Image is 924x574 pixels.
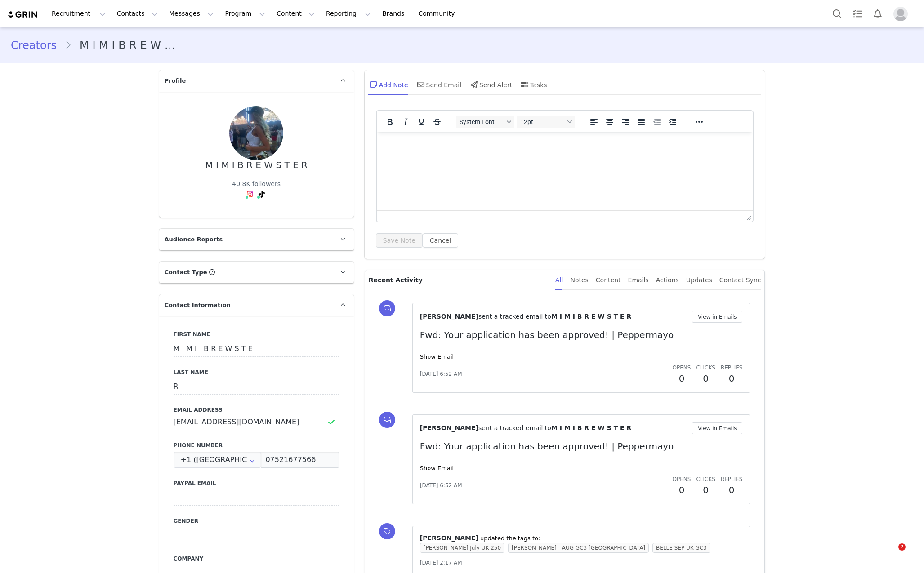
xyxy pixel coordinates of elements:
[634,116,649,128] button: Justify
[696,365,715,371] span: Clicks
[551,424,631,432] span: M I M I B R E W S T E R
[721,372,743,385] h2: 0
[423,233,458,248] button: Cancel
[369,270,548,290] p: Recent Activity
[420,465,454,472] a: Show Email
[649,116,665,128] button: Decrease indent
[692,116,707,128] button: Reveal or hide additional toolbar items
[174,555,339,563] label: Company
[46,4,111,24] button: Recruitment
[519,74,547,95] div: Tasks
[11,37,65,53] a: Creators
[165,301,231,310] span: Contact Information
[888,7,917,21] button: Profile
[7,10,39,19] img: grin logo
[551,313,631,320] span: M I M I B R E W S T E R
[868,4,888,24] button: Notifications
[420,560,462,566] span: [DATE] 2:17 AM
[456,116,514,128] button: Fonts
[420,424,478,432] span: [PERSON_NAME]
[229,106,283,160] img: a6a7000f-6ef6-4b74-90d1-48d66209cf45.jpg
[673,365,691,371] span: Opens
[570,270,588,290] div: Notes
[721,483,743,497] h2: 0
[174,452,262,468] div: United States
[555,270,563,290] div: All
[420,481,462,489] span: [DATE] 6:52 AM
[413,4,464,24] a: Community
[420,543,504,553] span: [PERSON_NAME] July UK 250
[586,116,602,128] button: Align left
[652,543,710,553] span: BELLE SEP UK GC3
[696,372,715,385] h2: 0
[382,116,397,128] button: Bold
[420,328,743,342] p: Fwd: Your application has been approved! | Peppermayo
[848,4,867,24] a: Tasks
[112,4,163,24] button: Contacts
[165,235,223,244] span: Audience Reports
[880,543,902,565] iframe: Intercom live chat
[271,4,320,24] button: Content
[174,452,262,468] input: Country
[420,440,743,453] p: Fwd: Your application has been approved! | Peppermayo
[508,543,649,553] span: [PERSON_NAME] - AUG GC3 [GEOGRAPHIC_DATA]
[696,483,715,497] h2: 0
[665,116,680,128] button: Increase indent
[673,483,691,497] h2: 0
[898,543,906,551] span: 7
[520,118,564,125] span: 12pt
[232,179,281,189] div: 40.8K followers
[673,476,691,482] span: Opens
[429,116,445,128] button: Strikethrough
[602,116,617,128] button: Align center
[415,74,462,95] div: Send Email
[721,365,743,371] span: Replies
[377,4,412,24] a: Brands
[827,4,847,24] button: Search
[376,233,423,248] button: Save Note
[420,313,478,320] span: [PERSON_NAME]
[656,270,679,290] div: Actions
[165,76,186,85] span: Profile
[174,479,339,487] label: Paypal Email
[478,313,551,320] span: sent a tracked email to
[692,311,743,323] button: View in Emails
[743,211,753,222] div: Press the Up and Down arrow keys to resize the editor.
[414,116,429,128] button: Underline
[174,517,339,525] label: Gender
[721,476,743,482] span: Replies
[460,118,504,125] span: System Font
[205,160,308,170] div: M I M I B R E W S T E R
[628,270,649,290] div: Emails
[692,422,743,434] button: View in Emails
[377,132,753,210] iframe: Rich Text Area
[174,406,339,414] label: Email Address
[398,116,413,128] button: Italic
[174,368,339,376] label: Last Name
[893,7,908,21] img: placeholder-profile.jpg
[368,74,408,95] div: Add Note
[673,372,691,385] h2: 0
[719,270,761,290] div: Contact Sync
[618,116,633,128] button: Align right
[219,4,271,24] button: Program
[469,74,512,95] div: Send Alert
[478,424,551,432] span: sent a tracked email to
[174,330,339,338] label: First Name
[321,4,376,24] button: Reporting
[164,4,219,24] button: Messages
[596,270,621,290] div: Content
[165,268,207,277] span: Contact Type
[174,441,339,449] label: Phone Number
[420,370,462,378] span: [DATE] 6:52 AM
[420,534,743,543] p: ⁨ ⁩ updated the tags to:
[517,116,575,128] button: Font sizes
[174,414,339,430] input: Email Address
[420,534,478,542] span: [PERSON_NAME]
[420,353,454,360] a: Show Email
[696,476,715,482] span: Clicks
[261,452,339,468] input: (XXX) XXX-XXXX
[686,270,712,290] div: Updates
[246,191,254,198] img: instagram.svg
